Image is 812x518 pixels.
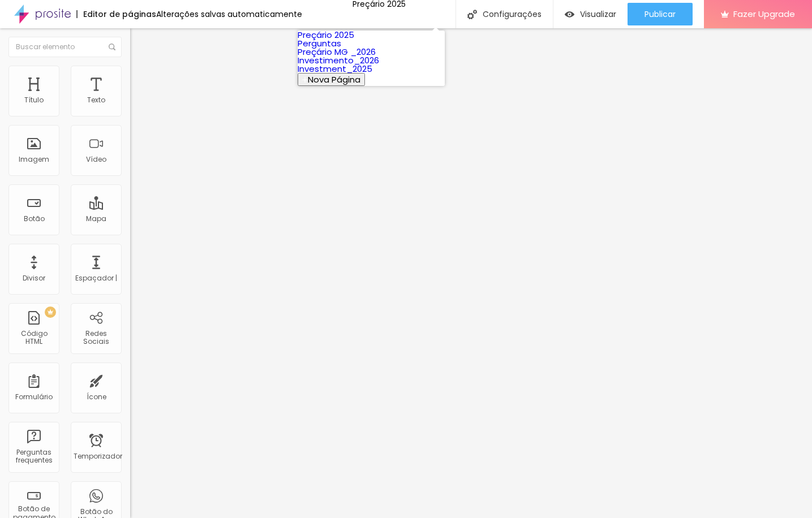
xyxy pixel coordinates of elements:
div: Título [24,96,44,104]
font: Configurações [483,10,542,18]
div: Vídeo [86,156,106,163]
a: Investimento_2026 [298,54,379,66]
div: Ícone [87,393,106,401]
div: Espaçador | [75,274,117,282]
span: Fazer Upgrade [733,9,795,19]
a: Preçário MG _2026 [298,46,376,58]
img: view-1.svg [565,10,574,19]
a: Investment_2025 [298,63,372,75]
div: Redes Sociais [74,330,118,346]
button: Visualizar [553,3,628,25]
div: Texto [87,96,105,104]
iframe: Editor [130,28,812,518]
span: Nova Página [308,74,360,85]
div: Temporizador [74,452,118,460]
div: Imagem [19,156,49,163]
div: Mapa [86,215,106,223]
div: Editor de páginas [76,10,156,18]
span: Visualizar [580,10,616,19]
img: Ícone [467,10,477,19]
div: Código HTML [11,330,56,346]
button: Publicar [628,3,693,25]
div: Divisor [23,274,45,282]
span: Publicar [645,10,676,19]
div: Botão [24,215,45,223]
button: Nova Página [298,73,365,86]
input: Buscar elemento [8,37,122,57]
div: Formulário [15,393,53,401]
a: Perguntas [298,37,341,49]
img: Ícone [109,44,115,50]
div: Alterações salvas automaticamente [156,10,302,18]
div: Perguntas frequentes [11,448,56,465]
a: Preçário 2025 [298,29,354,41]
